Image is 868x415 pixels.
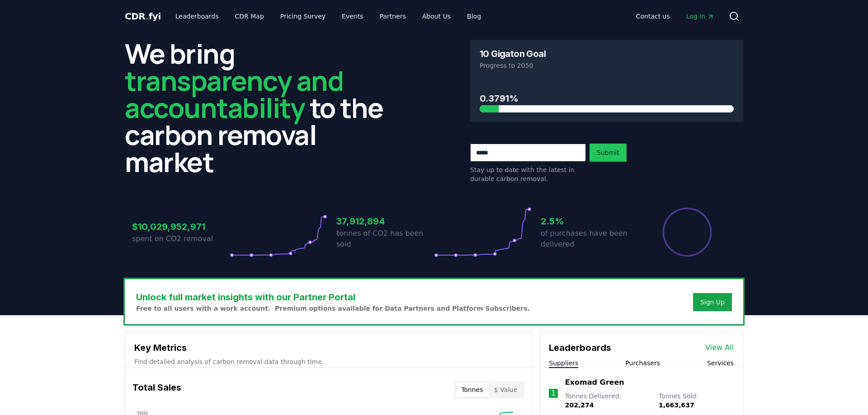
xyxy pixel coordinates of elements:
[549,359,578,368] button: Suppliers
[273,8,333,24] a: Pricing Survey
[707,359,734,368] button: Services
[541,214,638,228] h3: 2.5%
[460,8,488,24] a: Blog
[456,382,488,397] button: Tonnes
[373,8,413,24] a: Partners
[700,298,725,307] a: Sign Up
[134,357,523,366] p: Find detailed analysis of carbon removal data through time.
[629,8,677,24] a: Contact us
[480,49,546,58] h3: 10 Gigaton Goal
[228,8,271,24] a: CDR Map
[336,228,434,250] p: tonnes of CO2 has been sold
[590,144,627,162] button: Submit
[551,388,556,399] p: 1
[659,401,694,409] span: 1,663,637
[125,62,343,126] span: transparency and accountability
[168,8,226,24] a: Leaderboards
[415,8,458,24] a: About Us
[565,377,624,388] a: Exomad Green
[705,342,734,353] a: View All
[565,392,650,410] p: Tonnes Delivered :
[541,228,638,250] p: of purchases have been delivered
[168,8,488,24] nav: Main
[134,341,523,354] h3: Key Metrics
[480,61,734,70] p: Progress to 2050
[136,304,530,313] p: Free to all users with a work account. Premium options available for Data Partners and Platform S...
[125,40,398,175] h2: We bring to the carbon removal market
[679,8,722,24] a: Log in
[136,290,530,304] h3: Unlock full market insights with our Partner Portal
[686,12,714,21] span: Log in
[336,214,434,228] h3: 37,912,894
[132,381,181,399] h3: Total Sales
[132,220,230,233] h3: $10,029,952,971
[693,293,732,311] button: Sign Up
[549,341,611,354] h3: Leaderboards
[125,10,161,23] a: CDR.fyi
[480,92,734,105] h3: 0.3791%
[335,8,370,24] a: Events
[659,392,734,410] p: Tonnes Sold :
[146,11,149,22] span: .
[629,8,722,24] nav: Main
[625,359,660,368] button: Purchasers
[132,233,230,244] p: spent on CO2 removal
[470,165,586,183] p: Stay up to date with the latest in durable carbon removal.
[125,11,161,22] span: CDR fyi
[565,401,594,409] span: 202,274
[662,207,712,257] div: Percentage of sales delivered
[489,382,523,397] button: $ Value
